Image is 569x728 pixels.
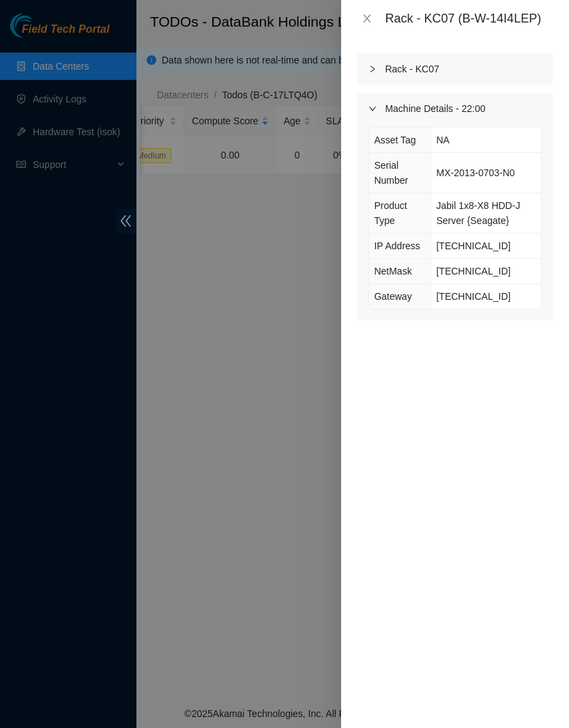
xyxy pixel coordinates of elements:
[374,160,408,186] span: Serial Number
[368,65,377,73] span: right
[385,11,553,26] div: Rack - KC07 (B-W-14I4LEP)
[436,266,510,277] span: [TECHNICAL_ID]
[436,200,520,226] span: Jabil 1x8-X8 HDD-J Server {Seagate}
[374,135,415,145] span: Asset Tag
[374,200,407,226] span: Product Type
[436,291,510,302] span: [TECHNICAL_ID]
[368,104,377,113] span: right
[436,167,514,178] span: MX-2013-0703-N0
[374,240,420,251] span: IP Address
[358,12,377,25] button: Close
[374,266,411,277] span: NetMask
[358,93,553,124] div: Machine Details - 22:00
[358,53,553,85] div: Rack - KC07
[436,240,510,251] span: [TECHNICAL_ID]
[374,291,411,302] span: Gateway
[362,13,373,24] span: close
[436,135,449,145] span: NA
